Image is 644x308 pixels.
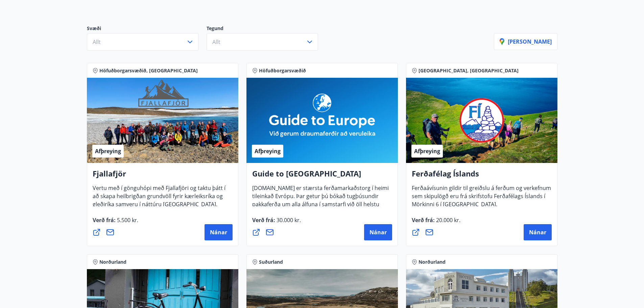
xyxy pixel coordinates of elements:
[95,147,121,155] span: Afþreying
[87,33,198,51] button: Allt
[414,147,440,155] span: Afþreying
[412,216,460,229] span: Verð frá :
[99,67,198,74] span: Höfuðborgarsvæðið, [GEOGRAPHIC_DATA]
[252,168,392,184] h4: Guide to [GEOGRAPHIC_DATA]
[412,168,552,184] h4: Ferðafélag Íslands
[275,216,301,224] span: 30.000 kr.
[435,216,460,224] span: 20.000 kr.
[116,216,138,224] span: 5.500 kr.
[419,259,446,265] span: Norðurland
[494,33,557,50] button: [PERSON_NAME]
[212,38,220,46] span: Allt
[205,224,233,240] button: Nánar
[207,33,318,51] button: Allt
[99,259,126,265] span: Norðurland
[500,38,552,45] p: [PERSON_NAME]
[524,224,552,240] button: Nánar
[369,229,387,236] span: Nánar
[259,67,306,74] span: Höfuðborgarsvæðið
[255,147,281,155] span: Afþreying
[259,259,283,265] span: Suðurland
[93,168,233,184] h4: Fjallafjör
[412,184,551,213] span: Ferðaávísunin gildir til greiðslu á ferðum og verkefnum sem skipulögð eru frá skrifstofu Ferðafél...
[529,229,546,236] span: Nánar
[364,224,392,240] button: Nánar
[93,184,225,213] span: Vertu með í gönguhópi með Fjallafjöri og taktu þátt í að skapa heilbrigðan grundvöll fyrir kærlei...
[210,229,227,236] span: Nánar
[252,184,389,230] span: [DOMAIN_NAME] er stærsta ferðamarkaðstorg í heimi tileinkað Evrópu. Þar getur þú bókað tugþúsundi...
[207,25,326,33] p: Tegund
[87,25,207,33] p: Svæði
[252,216,301,229] span: Verð frá :
[93,38,101,46] span: Allt
[419,67,519,74] span: [GEOGRAPHIC_DATA], [GEOGRAPHIC_DATA]
[93,216,138,229] span: Verð frá :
